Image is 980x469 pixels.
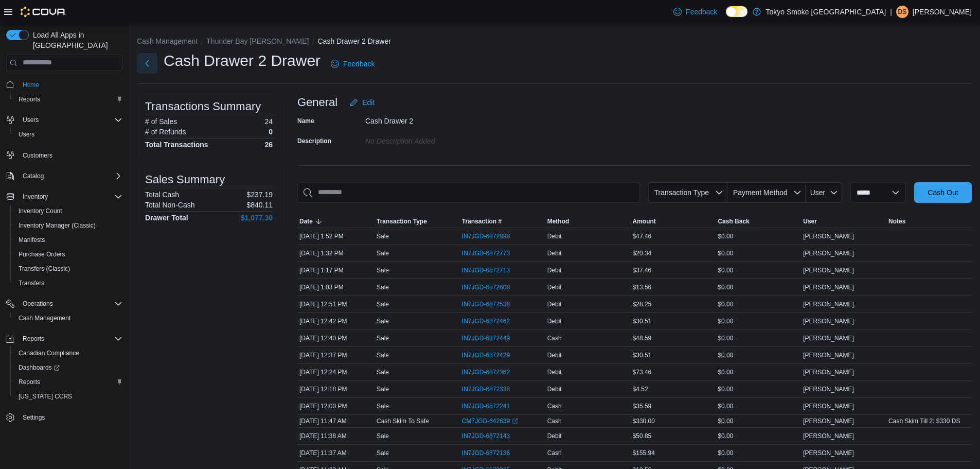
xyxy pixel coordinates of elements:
span: Debit [547,385,562,393]
span: Operations [23,300,53,308]
div: $0.00 [716,349,801,361]
h6: # of Refunds [145,128,186,136]
span: Purchase Orders [14,248,122,260]
a: Feedback [327,54,379,74]
span: Canadian Compliance [14,347,122,359]
span: Debit [547,283,562,291]
span: Users [19,130,34,138]
span: [PERSON_NAME] [803,351,854,359]
div: $0.00 [716,400,801,412]
span: IN7JGD-6872773 [462,249,510,257]
button: Cash Drawer 2 Drawer [317,37,390,45]
a: CM7JGD-642639External link [462,417,518,425]
span: Transfers (Classic) [19,265,70,273]
span: $48.59 [633,334,652,342]
a: Reports [14,376,44,388]
button: IN7JGD-6872338 [462,383,520,395]
div: [DATE] 11:47 AM [297,415,375,427]
a: Home [19,79,43,91]
button: IN7JGD-6872898 [462,230,520,242]
button: Home [2,77,127,92]
svg: External link [512,418,518,424]
p: Sale [377,334,389,342]
span: Users [14,128,122,141]
span: $4.52 [633,385,648,393]
p: $840.11 [246,201,273,209]
span: $37.46 [633,266,652,274]
button: Date [297,215,375,228]
div: $0.00 [716,415,801,427]
div: [DATE] 12:18 PM [297,383,375,395]
p: Sale [377,232,389,240]
span: $28.25 [633,300,652,308]
span: Transaction Type [654,188,709,197]
h6: Total Non-Cash [145,201,195,209]
div: $0.00 [716,264,801,276]
span: $20.34 [633,249,652,257]
h1: Cash Drawer 2 Drawer [164,50,320,71]
button: IN7JGD-6872462 [462,315,520,327]
button: IN7JGD-6872773 [462,247,520,259]
div: [DATE] 1:17 PM [297,264,375,276]
button: Reports [10,92,127,107]
span: Operations [19,298,122,310]
div: [DATE] 1:03 PM [297,281,375,293]
p: 24 [264,117,273,126]
span: IN7JGD-6872338 [462,385,510,393]
button: [US_STATE] CCRS [10,389,127,404]
button: Inventory Count [10,204,127,218]
div: [DATE] 12:24 PM [297,366,375,378]
span: $330.00 [633,417,655,425]
button: Transfers [10,276,127,290]
button: Canadian Compliance [10,346,127,360]
span: Debit [547,368,562,376]
span: [PERSON_NAME] [803,417,854,425]
button: Reports [19,333,48,345]
div: [DATE] 1:32 PM [297,247,375,259]
span: Manifests [14,234,122,246]
span: Reports [14,376,122,388]
span: [PERSON_NAME] [803,300,854,308]
span: Reports [23,335,44,343]
span: IN7JGD-6872713 [462,266,510,274]
input: This is a search bar. As you type, the results lower in the page will automatically filter. [297,182,640,203]
span: Cash [547,402,562,410]
span: Cash Back [718,217,749,225]
a: Dashboards [10,360,127,375]
p: [PERSON_NAME] [913,6,972,18]
span: Debit [547,351,562,359]
img: Cova [21,7,66,17]
span: Cash [547,449,562,457]
div: [DATE] 1:52 PM [297,230,375,242]
span: Home [23,81,39,89]
span: $30.51 [633,317,652,325]
button: Users [2,113,127,127]
span: Catalog [19,170,122,182]
span: Debit [547,432,562,440]
button: IN7JGD-6872362 [462,366,520,378]
p: Tokyo Smoke [GEOGRAPHIC_DATA] [766,6,886,18]
div: $0.00 [716,230,801,242]
span: Transfers (Classic) [14,263,122,275]
a: Reports [14,93,44,106]
div: $0.00 [716,247,801,259]
span: [PERSON_NAME] [803,334,854,342]
button: Purchase Orders [10,247,127,262]
button: Reports [2,332,127,346]
button: Notes [886,215,972,228]
div: Devin Stackhouse [896,6,908,18]
span: $13.56 [633,283,652,291]
p: Sale [377,300,389,308]
span: Debit [547,300,562,308]
div: [DATE] 12:42 PM [297,315,375,327]
a: Purchase Orders [14,248,69,260]
div: $0.00 [716,447,801,459]
a: Dashboards [14,361,64,374]
button: Cash Management [137,37,198,45]
button: Users [19,114,43,126]
p: Sale [377,385,389,393]
span: Feedback [343,59,375,69]
span: IN7JGD-6872143 [462,432,510,440]
a: Cash Management [14,312,75,324]
span: Inventory Count [14,205,122,217]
